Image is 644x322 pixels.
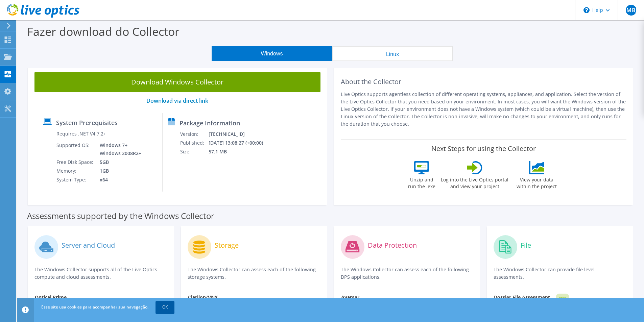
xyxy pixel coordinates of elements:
[34,266,167,281] p: The Windows Collector supports all of the Live Optics compute and cloud assessments.
[208,147,272,156] td: 57.1 MB
[156,301,174,313] a: OK
[180,147,208,156] td: Size:
[341,294,359,300] strong: Avamar
[440,174,509,190] label: Log into the Live Optics portal and view your project
[56,175,95,184] td: System Type:
[34,72,320,92] a: Download Windows Collector
[521,242,531,249] label: File
[212,46,332,61] button: Windows
[56,141,95,158] td: Supported OS:
[41,304,148,310] span: Esse site usa cookies para acompanhar sua navegação.
[56,119,118,126] label: System Prerequisites
[215,242,239,249] label: Storage
[146,97,208,104] a: Download via direct link
[341,78,627,86] h2: About the Collector
[95,158,143,167] td: 5GB
[27,213,214,219] label: Assessments supported by the Windows Collector
[35,294,67,300] strong: Optical Prime
[95,167,143,175] td: 1GB
[56,167,95,175] td: Memory:
[208,139,272,147] td: [DATE] 13:08:27 (+00:00)
[188,294,218,300] strong: Clariion/VNX
[180,130,208,139] td: Version:
[95,175,143,184] td: x64
[559,296,566,299] tspan: NEW!
[56,158,95,167] td: Free Disk Space:
[180,120,240,126] label: Package Information
[95,141,143,158] td: Windows 7+ Windows 2008R2+
[332,46,453,61] button: Linux
[56,130,106,137] label: Requires .NET V4.7.2+
[368,242,417,249] label: Data Protection
[188,266,320,281] p: The Windows Collector can assess each of the following storage systems.
[406,174,437,190] label: Unzip and run the .exe
[583,7,590,13] svg: \n
[512,174,561,190] label: View your data within the project
[62,242,115,249] label: Server and Cloud
[341,266,474,281] p: The Windows Collector can assess each of the following DPS applications.
[27,24,180,39] label: Fazer download do Collector
[180,139,208,147] td: Published:
[626,5,637,16] span: JMBJ
[494,294,550,300] strong: Dossier File Assessment
[208,130,272,139] td: [TECHNICAL_ID]
[431,145,536,153] label: Next Steps for using the Collector
[341,91,627,128] p: Live Optics supports agentless collection of different operating systems, appliances, and applica...
[494,266,626,281] p: The Windows Collector can provide file level assessments.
